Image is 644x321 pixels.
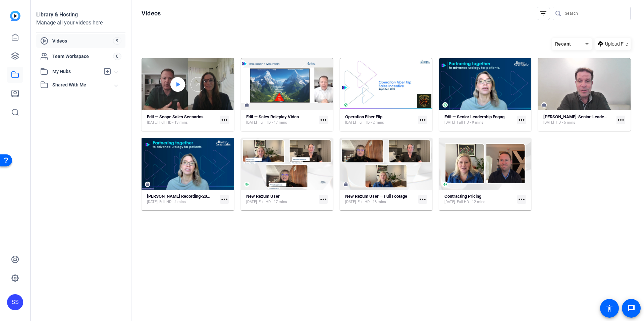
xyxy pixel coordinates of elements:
strong: Edit — Sales Roleplay Video [246,114,299,119]
mat-icon: more_horiz [220,195,229,204]
span: 9 [113,37,121,45]
span: Recent [555,41,571,47]
span: HD - 5 mins [556,120,575,125]
mat-icon: more_horiz [418,116,427,124]
mat-icon: message [627,304,635,312]
span: [DATE] [345,199,356,205]
mat-icon: filter_list [539,9,547,17]
span: [DATE] [147,199,158,205]
span: [DATE] [246,199,257,205]
mat-icon: accessibility [605,304,613,312]
a: Operation Fiber Flip[DATE]Full HD - 2 mins [345,114,416,125]
mat-icon: more_horiz [319,195,328,204]
a: Edit — Senior Leadership Engagement[DATE]Full HD - 9 mins [444,114,515,125]
a: [PERSON_NAME] Recording-20250409_112924-Meeting Recording[DATE]Full HD - 4 mins [147,194,217,205]
span: 0 [113,53,121,60]
strong: Contracting Pricing [444,194,481,199]
mat-expansion-panel-header: My Hubs [36,65,125,78]
mat-icon: more_horiz [319,116,328,124]
mat-icon: more_horiz [616,116,625,124]
span: [DATE] [246,120,257,125]
span: Upload File [605,41,628,48]
mat-icon: more_horiz [418,195,427,204]
strong: Edit — Senior Leadership Engagement [444,114,517,119]
span: Team Workspace [52,53,113,60]
span: Videos [52,38,113,44]
div: SS [7,294,23,310]
strong: Operation Fiber Flip [345,114,382,119]
span: [DATE] [147,120,158,125]
span: Full HD - 4 mins [159,199,186,205]
span: [DATE] [444,199,455,205]
span: Full HD - 17 mins [259,199,287,205]
mat-icon: more_horiz [220,116,229,124]
mat-expansion-panel-header: Shared With Me [36,78,125,91]
h1: Videos [142,9,161,17]
a: [PERSON_NAME]-Senior-Leadership-Engagement-[PERSON_NAME]-Self-Record-Session-1744390670763-webcam... [543,114,614,125]
a: Edit — Sales Roleplay Video[DATE]Full HD - 17 mins [246,114,317,125]
button: Upload File [595,38,631,50]
span: [DATE] [444,120,455,125]
div: Manage all your videos here [36,19,125,27]
strong: New Rezum User [246,194,280,199]
span: [DATE] [543,120,554,125]
a: Contracting Pricing[DATE]Full HD - 12 mins [444,194,515,205]
span: Full HD - 12 mins [457,199,485,205]
span: Full HD - 18 mins [358,199,386,205]
a: Edit — Scope Sales Scenarios[DATE]Full HD - 13 mins [147,114,217,125]
strong: New Rezum User — Full Footage [345,194,407,199]
img: blue-gradient.svg [10,11,20,21]
span: Full HD - 2 mins [358,120,384,125]
strong: Edit — Scope Sales Scenarios [147,114,204,119]
mat-icon: more_horiz [517,116,526,124]
span: Full HD - 9 mins [457,120,483,125]
span: Full HD - 17 mins [259,120,287,125]
a: New Rezum User[DATE]Full HD - 17 mins [246,194,317,205]
span: [DATE] [345,120,356,125]
div: Library & Hosting [36,11,125,19]
span: Shared With Me [52,81,115,88]
span: My Hubs [52,68,100,75]
span: Full HD - 13 mins [159,120,188,125]
a: New Rezum User — Full Footage[DATE]Full HD - 18 mins [345,194,416,205]
strong: [PERSON_NAME] Recording-20250409_112924-Meeting Recording [147,194,275,199]
mat-icon: more_horiz [517,195,526,204]
input: Search [565,9,625,17]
